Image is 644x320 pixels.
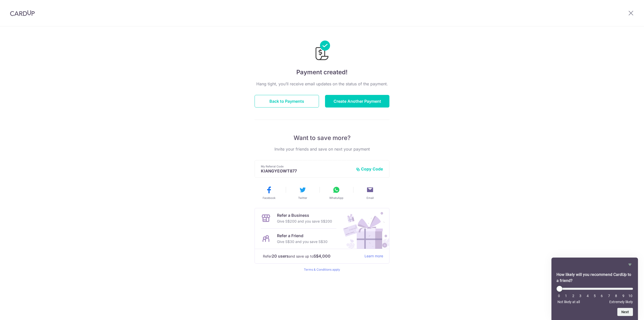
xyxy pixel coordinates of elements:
button: Facebook [254,186,284,200]
img: Payments [314,41,330,62]
strong: 20 users [272,253,289,259]
img: CardUp [10,10,35,16]
h4: Payment created! [255,68,389,77]
span: Twitter [298,196,307,200]
button: Copy Code [356,166,383,171]
li: 4 [585,294,590,298]
li: 8 [614,294,619,298]
p: Want to save more? [255,134,389,142]
button: Email [355,186,385,200]
button: Next question [617,308,633,316]
p: Refer and save up to [263,253,360,259]
span: Email [367,196,374,200]
button: Back to Payments [255,95,319,108]
p: Invite your friends and save on next your payment [255,146,389,152]
p: Give S$200 and you save S$200 [277,218,332,224]
p: My Referral Code [261,164,352,168]
li: 7 [607,294,612,298]
img: Refer [338,208,389,249]
span: Not likely at all [557,300,580,304]
div: How likely will you recommend CardUp to a friend? Select an option from 0 to 10, with 0 being Not... [556,262,633,316]
p: Hang tight, you’ll receive email updates on the status of the payment. [255,81,389,87]
h2: How likely will you recommend CardUp to a friend? Select an option from 0 to 10, with 0 being Not... [556,272,633,284]
p: Refer a Business [277,212,332,218]
span: WhatsApp [329,196,343,200]
li: 10 [628,294,633,298]
li: 5 [592,294,597,298]
strong: S$4,000 [313,253,331,259]
li: 6 [599,294,604,298]
p: KIANGYEOWT877 [261,168,352,173]
button: Hide survey [627,262,633,268]
button: Twitter [288,186,317,200]
button: WhatsApp [321,186,351,200]
div: How likely will you recommend CardUp to a friend? Select an option from 0 to 10, with 0 being Not... [556,286,633,304]
li: 9 [621,294,626,298]
a: Learn more [365,253,383,259]
p: Give S$30 and you save S$30 [277,239,328,245]
a: Terms & Conditions apply [304,268,340,271]
li: 0 [556,294,561,298]
button: Create Another Payment [325,95,389,108]
li: 2 [571,294,576,298]
li: 3 [578,294,583,298]
li: 1 [563,294,569,298]
span: Extremely likely [609,300,633,304]
span: Facebook [263,196,275,200]
p: Refer a Friend [277,233,328,239]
